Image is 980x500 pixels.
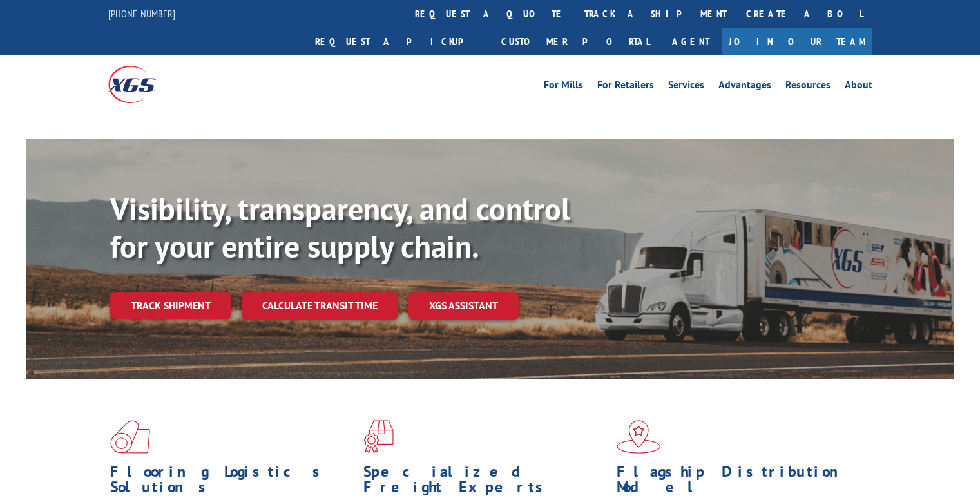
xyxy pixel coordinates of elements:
[110,189,570,266] b: Visibility, transparency, and control for your entire supply chain.
[492,28,659,55] a: Customer Portal
[108,7,175,20] a: [PHONE_NUMBER]
[242,292,398,320] a: Calculate transit time
[845,80,872,94] a: About
[305,28,492,55] a: Request a pickup
[597,80,654,94] a: For Retailers
[110,420,150,454] img: xgs-icon-total-supply-chain-intelligence-red
[617,420,661,454] img: xgs-icon-flagship-distribution-model-red
[544,80,583,94] a: For Mills
[785,80,831,94] a: Resources
[722,28,872,55] a: Join Our Team
[408,292,519,320] a: XGS ASSISTANT
[668,80,704,94] a: Services
[363,420,394,454] img: xgs-icon-focused-on-flooring-red
[659,28,722,55] a: Agent
[110,292,231,319] a: Track shipment
[718,80,771,94] a: Advantages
